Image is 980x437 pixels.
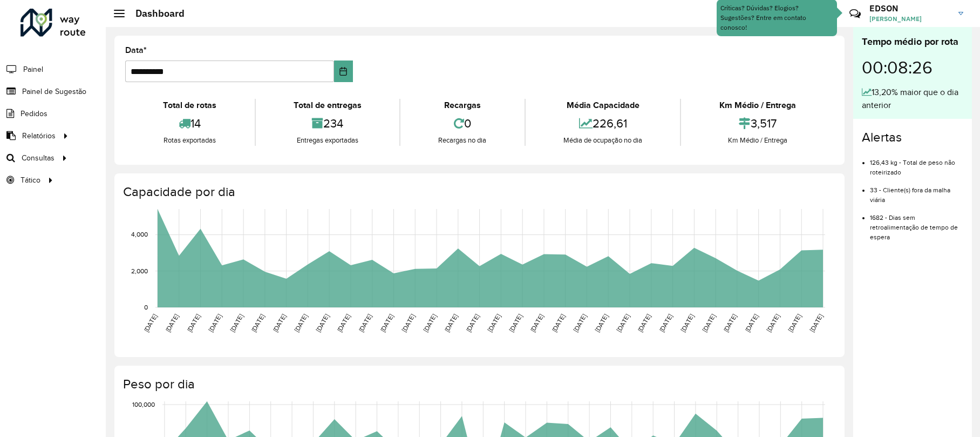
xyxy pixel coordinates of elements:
h2: Dashboard [125,8,185,19]
button: Choose Date [334,60,352,82]
text: [DATE] [379,313,394,333]
text: [DATE] [207,313,223,333]
text: [DATE] [443,313,459,333]
label: Data [125,44,147,57]
span: Pedidos [21,108,47,119]
text: [DATE] [529,313,545,333]
text: [DATE] [271,313,287,333]
h3: EDSON [869,3,950,14]
text: [DATE] [293,313,309,333]
text: [DATE] [465,313,480,333]
text: [DATE] [679,313,695,333]
text: [DATE] [787,313,802,333]
span: Painel [23,64,43,75]
text: [DATE] [400,313,416,333]
h4: Capacidade por dia [123,184,834,200]
li: 126,43 kg - Total de peso não roteirizado [870,150,963,177]
text: [DATE] [229,313,244,333]
div: Recargas no dia [403,135,522,146]
text: [DATE] [422,313,438,333]
text: [DATE] [142,313,158,333]
text: [DATE] [486,313,502,333]
text: [DATE] [336,313,351,333]
text: 0 [144,304,148,311]
div: Média de ocupação no dia [528,135,678,146]
text: [DATE] [615,313,631,333]
text: [DATE] [164,313,180,333]
text: [DATE] [808,313,824,333]
a: Contato Rápido [843,2,867,25]
span: Consultas [22,152,55,164]
h4: Peso por dia [123,377,834,392]
span: Painel de Sugestão [22,86,86,97]
text: [DATE] [357,313,373,333]
text: 100,000 [132,401,155,408]
div: 00:08:26 [862,49,963,86]
text: [DATE] [594,313,609,333]
span: Tático [21,174,40,186]
text: [DATE] [701,313,717,333]
div: Recargas [403,99,522,112]
text: [DATE] [722,313,738,333]
div: 226,61 [528,112,678,135]
text: [DATE] [765,313,781,333]
span: [PERSON_NAME] [869,14,950,24]
text: 4,000 [131,231,148,238]
div: Km Médio / Entrega [684,135,831,146]
li: 33 - Cliente(s) fora da malha viária [870,177,963,205]
div: 13,20% maior que o dia anterior [862,86,963,112]
text: [DATE] [250,313,266,333]
div: Entregas exportadas [258,135,397,146]
text: [DATE] [636,313,652,333]
div: 3,517 [684,112,831,135]
text: 2,000 [131,267,148,274]
text: [DATE] [315,313,330,333]
div: Média Capacidade [528,99,678,112]
span: Relatórios [22,130,56,142]
text: [DATE] [508,313,523,333]
li: 1682 - Dias sem retroalimentação de tempo de espera [870,205,963,242]
div: 234 [258,112,397,135]
div: Total de entregas [258,99,397,112]
div: 14 [128,112,252,135]
div: Tempo médio por rota [862,35,963,49]
div: Rotas exportadas [128,135,252,146]
text: [DATE] [744,313,759,333]
text: [DATE] [186,313,201,333]
div: Km Médio / Entrega [684,99,831,112]
text: [DATE] [550,313,566,333]
div: Total de rotas [128,99,252,112]
h4: Alertas [862,130,963,145]
text: [DATE] [658,313,673,333]
div: 0 [403,112,522,135]
text: [DATE] [572,313,588,333]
